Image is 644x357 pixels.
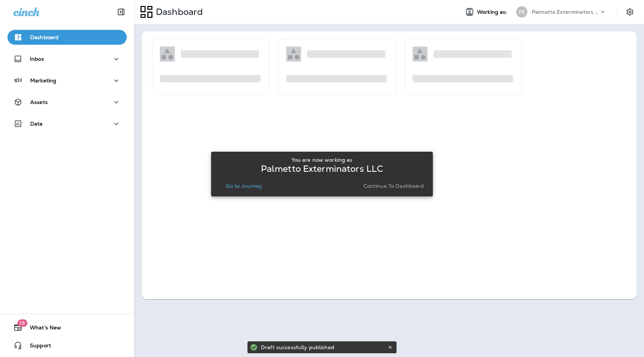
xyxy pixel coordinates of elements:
span: What's New [22,325,61,334]
span: 19 [17,319,27,327]
button: Go to Journey [223,181,265,191]
button: 19What's New [7,320,127,335]
p: Palmetto Exterminators LLC [261,166,383,172]
p: Continue to Dashboard [363,183,424,189]
p: Inbox [30,56,44,62]
div: PE [516,6,527,18]
p: Palmetto Exterminators LLC [532,9,599,15]
button: Data [7,116,127,131]
button: Inbox [7,51,127,66]
p: Marketing [30,78,56,83]
div: Draft successfully published [261,341,386,353]
button: Assets [7,95,127,110]
p: Go to Journey [226,183,262,189]
span: Support [22,342,51,351]
button: Support [7,338,127,353]
p: Dashboard [30,34,59,40]
button: Marketing [7,73,127,88]
p: Dashboard [153,6,203,18]
button: Dashboard [7,30,127,45]
p: Data [30,121,43,127]
button: Collapse Sidebar [111,4,132,19]
p: Assets [30,99,48,105]
span: Working as: [477,9,509,15]
p: You are now working as [291,157,352,163]
button: Continue to Dashboard [360,181,427,191]
button: Settings [623,5,637,19]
